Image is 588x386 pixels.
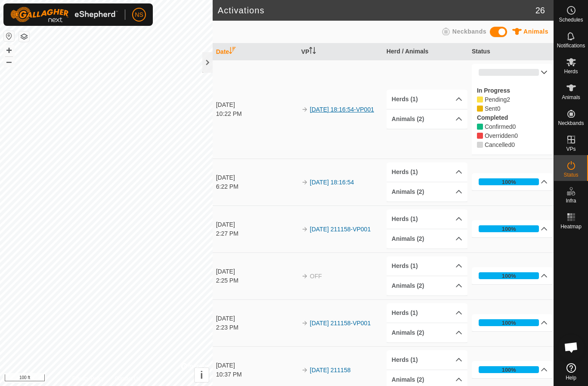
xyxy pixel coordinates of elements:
div: 10:37 PM [216,370,297,379]
p-sorticon: Activate to sort [309,48,316,55]
span: Schedules [559,17,583,22]
p-sorticon: Activate to sort [229,48,236,55]
div: 6:22 PM [216,182,297,191]
label: In Progress [477,87,510,94]
a: [DATE] 211158-VP001 [310,226,371,233]
div: [DATE] [216,267,297,276]
div: Open chat [558,334,584,360]
p-accordion-header: 100% [472,267,553,284]
div: 100% [502,272,516,280]
img: arrow [301,226,308,233]
p-accordion-header: Herds (1) [387,162,467,182]
span: Pending [485,105,497,112]
a: [DATE] 211158 [310,367,351,374]
i: 0 Cancelled [477,142,483,148]
span: Overridden [514,132,518,139]
div: 100% [479,319,539,326]
span: Cancelled [485,141,511,148]
span: 26 [535,4,545,17]
th: Status [468,44,554,60]
p-accordion-header: 0% [472,64,553,81]
a: [DATE] 18:16:54-VP001 [310,106,374,113]
span: NS [135,10,143,19]
div: [DATE] [216,314,297,323]
p-accordion-header: Animals (2) [387,323,467,342]
a: Help [554,360,588,384]
span: Heatmap [560,224,582,229]
span: Status [563,172,578,177]
span: Pending [485,96,507,103]
a: Contact Us [115,375,140,383]
img: arrow [301,179,308,186]
div: [DATE] [216,173,297,182]
a: Privacy Policy [72,375,105,383]
span: Confirmed [513,123,516,130]
p-accordion-content: 0% [472,81,553,155]
div: 100% [502,366,516,374]
span: Confirmed [485,123,513,130]
a: [DATE] 18:16:54 [310,179,354,186]
img: arrow [301,273,308,280]
button: i [195,368,209,382]
i: 2 Pending 85926, 85928, [477,96,483,103]
p-accordion-header: Herds (1) [387,350,467,370]
button: – [4,56,14,67]
div: 100% [479,272,539,279]
a: [DATE] 211158-VP001 [310,320,371,327]
div: 10:22 PM [216,109,297,118]
p-accordion-header: Animals (2) [387,229,467,249]
span: Notifications [557,43,585,48]
div: [DATE] [216,220,297,229]
p-accordion-header: Herds (1) [387,303,467,323]
span: Herds [564,69,578,74]
div: 0% [479,69,539,76]
p-accordion-header: Herds (1) [387,256,467,276]
span: Animals [523,28,548,35]
img: arrow [301,367,308,374]
span: Sent [497,105,501,112]
span: i [200,369,203,381]
div: 100% [502,319,516,327]
p-accordion-header: Animals (2) [387,109,467,129]
button: + [4,45,14,56]
div: 2:25 PM [216,276,297,285]
div: 2:23 PM [216,323,297,332]
i: 0 Confirmed [477,124,483,130]
div: 100% [502,178,516,186]
span: OFF [310,273,322,280]
p-accordion-header: 100% [472,361,553,378]
span: Animals [562,95,580,100]
div: 100% [479,366,539,373]
img: Gallagher Logo [10,7,118,22]
span: Overridden [485,132,514,139]
img: arrow [301,106,308,113]
p-accordion-header: Animals (2) [387,182,467,202]
span: Neckbands [452,28,486,35]
div: 100% [502,225,516,233]
p-accordion-header: Animals (2) [387,276,467,296]
th: VP [298,44,383,60]
h2: Activations [218,5,535,16]
i: 0 Sent [477,106,483,112]
p-accordion-header: 100% [472,220,553,237]
span: Cancelled [511,141,515,148]
button: Reset Map [4,31,14,41]
label: Completed [477,114,508,121]
div: 100% [479,178,539,185]
p-accordion-header: 100% [472,173,553,190]
p-accordion-header: Herds (1) [387,90,467,109]
p-accordion-header: 100% [472,314,553,331]
div: [DATE] [216,361,297,370]
th: Herd / Animals [383,44,468,60]
span: Infra [566,198,576,203]
span: Help [566,375,576,380]
span: Neckbands [558,121,584,126]
button: Map Layers [19,31,29,42]
p-accordion-header: Herds (1) [387,209,467,229]
div: [DATE] [216,100,297,109]
i: 0 Overridden [477,133,483,139]
span: Pending [507,96,510,103]
th: Date [213,44,298,60]
div: 2:27 PM [216,229,297,238]
span: VPs [566,146,576,152]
